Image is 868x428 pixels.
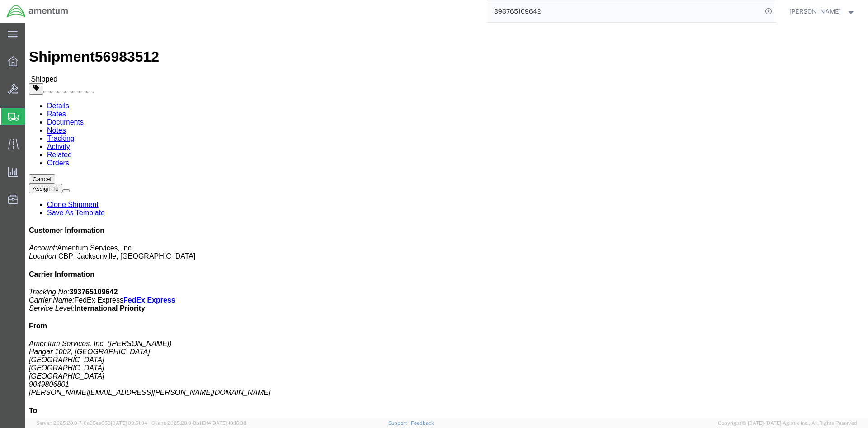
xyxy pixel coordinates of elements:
[718,419,857,427] span: Copyright © [DATE]-[DATE] Agistix Inc., All Rights Reserved
[487,0,762,22] input: Search for shipment number, reference number
[789,6,841,16] span: Norma Scott
[789,6,856,17] button: [PERSON_NAME]
[211,420,246,426] span: [DATE] 10:16:38
[36,420,147,426] span: Server: 2025.20.0-710e05ee653
[151,420,246,426] span: Client: 2025.20.0-8b113f4
[388,420,411,426] a: Support
[6,5,69,18] img: logo
[25,23,868,418] iframe: FS Legacy Container
[111,420,147,426] span: [DATE] 09:51:04
[411,420,434,426] a: Feedback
